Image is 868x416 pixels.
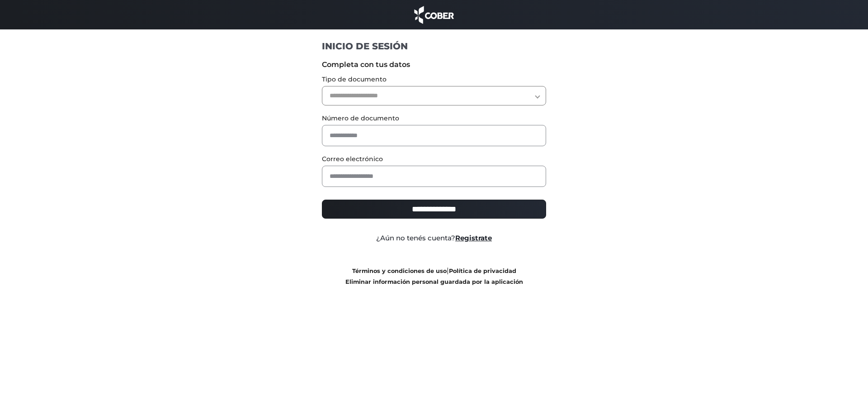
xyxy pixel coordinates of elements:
h1: INICIO DE SESIÓN [322,40,547,52]
a: Registrate [455,234,492,242]
label: Correo electrónico [322,154,547,164]
a: Política de privacidad [449,268,516,274]
label: Completa con tus datos [322,59,547,70]
a: Eliminar información personal guardada por la aplicación [345,278,523,285]
label: Número de documento [322,114,547,123]
div: | [315,265,553,287]
label: Tipo de documento [322,75,547,84]
a: Términos y condiciones de uso [352,268,447,274]
div: ¿Aún no tenés cuenta? [315,233,553,244]
img: cober_marca.png [412,5,456,25]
